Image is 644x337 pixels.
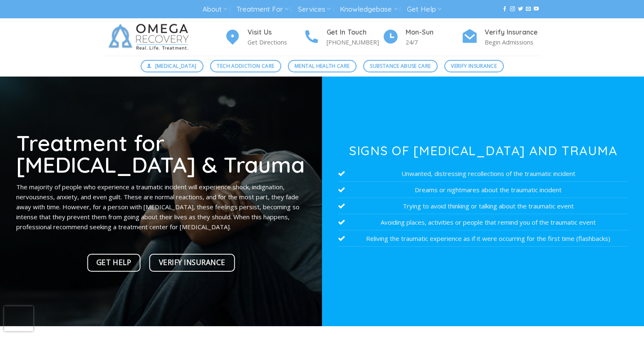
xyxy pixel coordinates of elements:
h4: Get In Touch [327,27,382,38]
p: Get Directions [248,37,303,47]
p: 24/7 [406,37,461,47]
a: Get Help [407,2,441,17]
a: Knowledgebase [340,2,397,17]
a: Verify Insurance Begin Admissions [461,27,540,47]
a: Substance Abuse Care [363,60,438,72]
span: [MEDICAL_DATA] [155,62,197,70]
h1: Treatment for [MEDICAL_DATA] & Trauma [16,132,306,176]
h3: Signs of [MEDICAL_DATA] and Trauma [338,144,628,157]
li: Reliving the traumatic experience as if it were occurring for the first time (flashbacks) [338,230,628,247]
li: Trying to avoid thinking or talking about the traumatic event [338,198,628,214]
li: Dreams or nightmares about the traumatic incident [338,182,628,198]
iframe: reCAPTCHA [4,306,33,331]
a: About [203,2,227,17]
span: Substance Abuse Care [370,62,431,70]
p: Begin Admissions [485,37,540,47]
span: Get Help [97,257,131,268]
p: The majority of people who experience a traumatic incident will experience shock, indignation, ne... [16,182,306,232]
li: Avoiding places, activities or people that remind you of the traumatic event [338,214,628,230]
a: Visit Us Get Directions [224,27,303,47]
h4: Mon-Sun [406,27,461,38]
a: Follow on Facebook [502,6,507,12]
a: Get In Touch [PHONE_NUMBER] [303,27,382,47]
li: Unwanted, distressing recollections of the traumatic incident [338,166,628,182]
h4: Verify Insurance [485,27,540,38]
a: Follow on YouTube [534,6,539,12]
span: Tech Addiction Care [217,62,274,70]
a: Send us an email [526,6,531,12]
img: Omega Recovery [104,18,197,56]
a: Treatment For [236,2,288,17]
a: Verify Insurance [149,254,235,272]
span: Verify Insurance [159,257,225,268]
p: [PHONE_NUMBER] [327,37,382,47]
a: Verify Insurance [444,60,504,72]
a: Mental Health Care [288,60,357,72]
span: Verify Insurance [451,62,497,70]
a: [MEDICAL_DATA] [141,60,204,72]
a: Follow on Instagram [510,6,515,12]
span: Mental Health Care [295,62,349,70]
a: Tech Addiction Care [210,60,281,72]
a: Get Help [87,254,141,272]
h4: Visit Us [248,27,303,38]
a: Follow on Twitter [518,6,523,12]
a: Services [298,2,331,17]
